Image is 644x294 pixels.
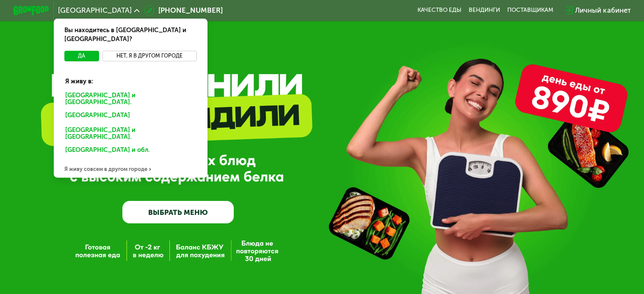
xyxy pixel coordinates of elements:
button: Да [64,51,99,61]
div: [GEOGRAPHIC_DATA] и [GEOGRAPHIC_DATA]. [59,124,202,143]
button: Нет, я в другом городе [102,51,197,61]
span: [GEOGRAPHIC_DATA] [58,7,132,14]
a: Вендинги [469,7,500,14]
div: [GEOGRAPHIC_DATA] и [GEOGRAPHIC_DATA]. [59,90,202,108]
div: Личный кабинет [575,5,630,16]
a: ВЫБРАТЬ МЕНЮ [122,201,234,223]
div: [GEOGRAPHIC_DATA] и обл. [59,144,199,159]
div: Вы находитесь в [GEOGRAPHIC_DATA] и [GEOGRAPHIC_DATA]? [54,19,207,51]
div: Я живу совсем в другом городе [54,160,207,178]
a: [PHONE_NUMBER] [144,5,223,16]
a: Качество еды [417,7,462,14]
div: поставщикам [507,7,553,14]
div: Я живу в: [59,70,202,86]
div: [GEOGRAPHIC_DATA] [59,109,199,124]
